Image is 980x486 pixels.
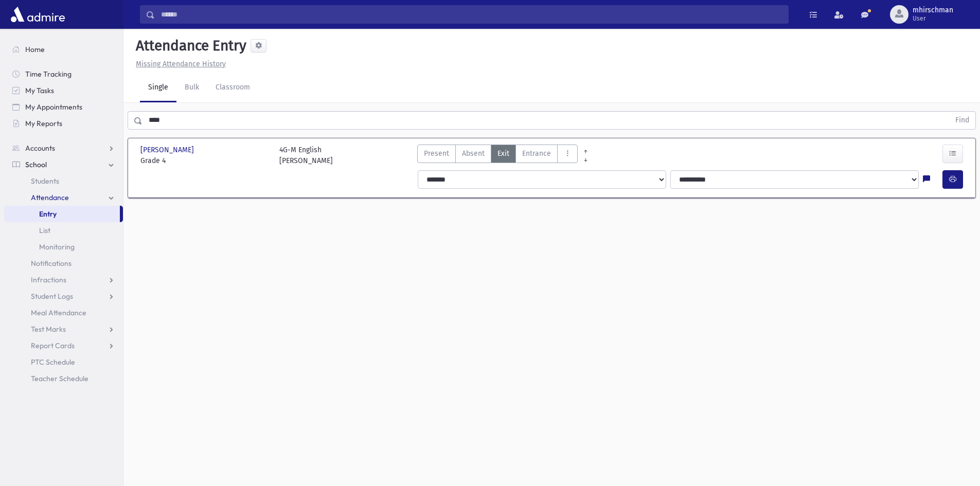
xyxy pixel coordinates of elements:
span: Meal Attendance [31,308,86,317]
span: Present [424,148,449,159]
a: Time Tracking [4,66,123,82]
a: Meal Attendance [4,304,123,321]
a: Test Marks [4,321,123,337]
span: PTC Schedule [31,357,75,367]
a: Student Logs [4,288,123,304]
a: Missing Attendance History [132,60,226,68]
span: User [913,14,953,23]
span: Entrance [522,148,551,159]
span: Accounts [25,143,55,153]
span: mhirschman [913,6,953,14]
span: Student Logs [31,292,73,301]
span: My Appointments [25,102,82,112]
a: My Reports [4,115,123,132]
span: [PERSON_NAME] [140,145,196,155]
span: Students [31,176,59,186]
span: Absent [462,148,485,159]
a: School [4,156,123,173]
span: Attendance [31,193,69,202]
a: Infractions [4,272,123,288]
span: School [25,160,47,169]
span: Report Cards [31,341,75,350]
span: Infractions [31,275,66,284]
input: Search [155,5,788,24]
div: AttTypes [417,145,578,166]
span: Notifications [31,259,72,268]
span: Home [25,45,45,54]
a: Students [4,173,123,189]
a: List [4,222,123,239]
span: List [39,226,50,235]
a: Single [140,74,176,102]
span: Exit [497,148,509,159]
a: Bulk [176,74,207,102]
span: Time Tracking [25,69,72,79]
img: AdmirePro [8,4,67,25]
a: My Tasks [4,82,123,99]
u: Missing Attendance History [136,60,226,68]
a: My Appointments [4,99,123,115]
h5: Attendance Entry [132,37,246,55]
span: Teacher Schedule [31,374,88,383]
a: Accounts [4,140,123,156]
span: Entry [39,209,57,219]
a: Teacher Schedule [4,370,123,387]
span: My Reports [25,119,62,128]
span: My Tasks [25,86,54,95]
button: Find [949,112,975,129]
a: Monitoring [4,239,123,255]
a: Entry [4,206,120,222]
span: Monitoring [39,242,75,251]
a: Attendance [4,189,123,206]
a: Report Cards [4,337,123,354]
a: Classroom [207,74,258,102]
a: PTC Schedule [4,354,123,370]
div: 4G-M English [PERSON_NAME] [279,145,333,166]
a: Notifications [4,255,123,272]
a: Home [4,41,123,58]
span: Grade 4 [140,155,269,166]
span: Test Marks [31,325,66,334]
